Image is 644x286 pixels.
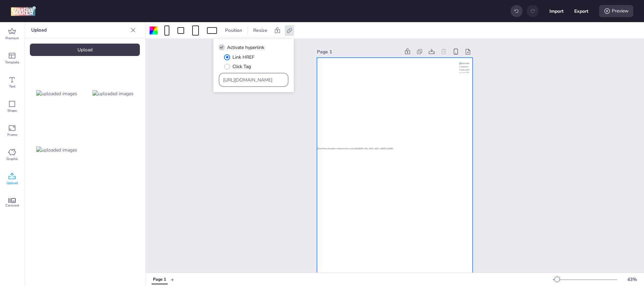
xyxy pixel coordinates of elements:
div: Tabs [148,274,171,285]
span: Position [224,27,244,34]
img: uploaded images [93,90,133,97]
div: Page 1 [317,48,400,55]
div: Page 1 [153,277,166,283]
div: Preview [599,5,633,17]
p: Upload [31,22,128,38]
button: Export [574,4,588,18]
button: Import [549,4,563,18]
span: Upload [7,180,18,186]
button: + [171,274,174,285]
span: Click Tag [232,63,251,70]
span: Frame [7,132,17,137]
img: uploaded images [36,147,77,154]
span: Link HREF [232,54,255,61]
span: Template [5,60,19,65]
span: Text [9,84,15,89]
span: Shape [7,108,17,113]
span: Resize [252,27,269,34]
input: Type URL [223,76,284,83]
span: Carousel [5,203,19,208]
img: uploaded images [36,90,77,97]
div: 43 % [624,276,640,283]
div: Upload [30,44,140,56]
span: Activate hyperlink [227,44,264,51]
span: Graphic [6,156,18,162]
img: logo Creative Maker [11,6,36,16]
span: Premium [5,36,19,41]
